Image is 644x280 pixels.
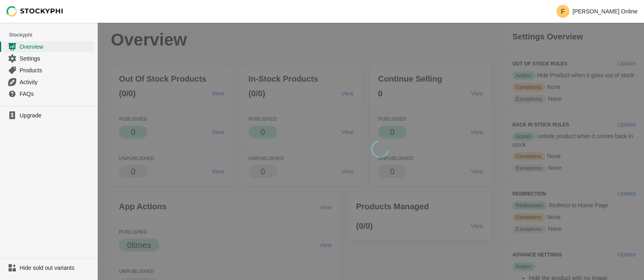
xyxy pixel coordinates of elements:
span: Products [20,66,92,74]
span: Avatar with initials F [556,5,569,18]
a: Upgrade [3,110,94,121]
span: Overview [20,43,92,51]
a: Hide sold out variants [3,262,94,273]
span: Stockyphi [9,31,97,39]
span: Settings [20,54,92,63]
span: Upgrade [20,111,92,119]
span: Hide sold out variants [20,264,92,272]
a: Products [3,64,94,76]
span: FAQs [20,90,92,98]
button: Avatar with initials F[PERSON_NAME] Online [553,3,641,20]
a: Activity [3,76,94,88]
p: [PERSON_NAME] Online [573,8,638,15]
a: Overview [3,41,94,52]
a: FAQs [3,88,94,100]
span: Activity [20,78,92,86]
img: Stockyphi [7,6,64,17]
text: F [561,8,565,15]
a: Settings [3,52,94,64]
